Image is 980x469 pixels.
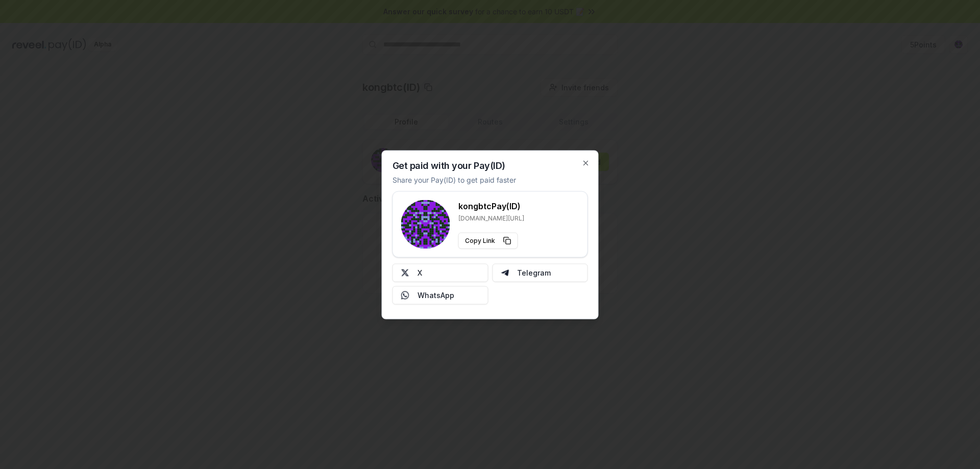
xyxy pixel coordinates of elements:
[401,268,409,277] img: X
[393,286,488,304] button: WhatsApp
[393,174,516,185] p: Share your Pay(ID) to get paid faster
[393,263,488,282] button: X
[458,200,524,212] h3: kongbtc Pay(ID)
[393,161,505,170] h2: Get paid with your Pay(ID)
[458,214,524,222] p: [DOMAIN_NAME][URL]
[492,263,588,282] button: Telegram
[501,268,509,277] img: Telegram
[458,232,518,249] button: Copy Link
[401,291,409,299] img: Whatsapp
